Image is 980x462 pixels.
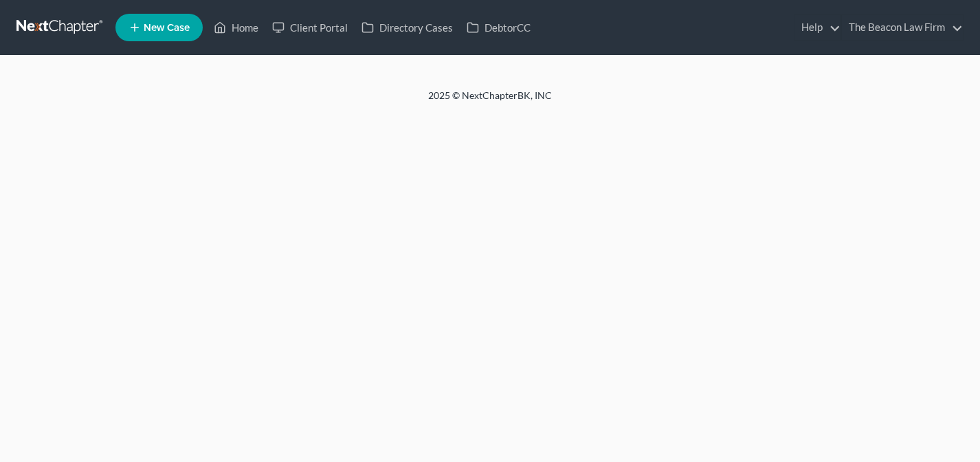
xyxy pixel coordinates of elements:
a: DebtorCC [460,15,537,40]
new-legal-case-button: New Case [115,14,203,41]
a: Help [794,15,840,40]
div: 2025 © NextChapterBK, INC [98,89,882,113]
a: Home [207,15,265,40]
a: Client Portal [265,15,355,40]
a: Directory Cases [355,15,460,40]
a: The Beacon Law Firm [842,15,963,40]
